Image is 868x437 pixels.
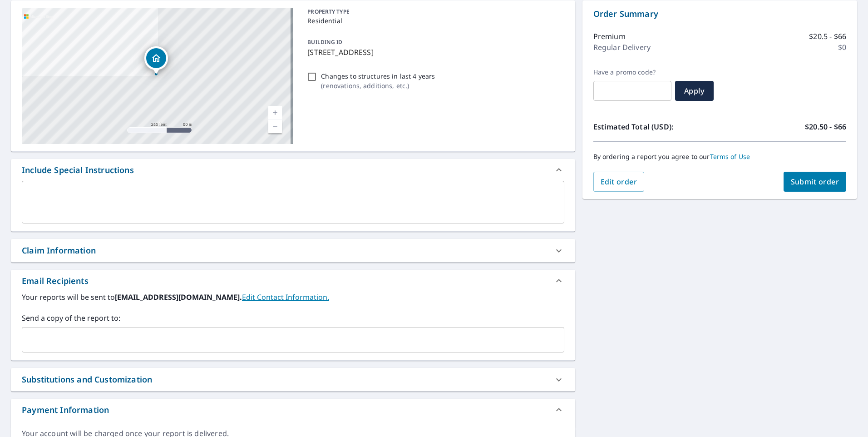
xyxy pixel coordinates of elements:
p: PROPERTY TYPE [307,8,560,16]
span: Submit order [791,177,839,187]
button: Submit order [784,172,847,192]
p: $20.50 - $66 [805,121,846,132]
p: $20.5 - $66 [809,31,846,42]
button: Apply [675,81,714,101]
div: Email Recipients [11,270,575,292]
div: Email Recipients [22,275,89,287]
p: BUILDING ID [307,38,342,46]
p: Regular Delivery [593,42,651,53]
span: Apply [682,86,706,96]
button: Edit order [593,172,645,192]
p: Changes to structures in last 4 years [321,71,435,81]
div: Substitutions and Customization [11,368,575,391]
div: Dropped pin, building 1, Residential property, 160 Crest Dr Lake Harmony, PA 18624 [144,46,168,74]
p: Residential [307,16,560,25]
b: [EMAIL_ADDRESS][DOMAIN_NAME]. [115,292,242,302]
div: Payment Information [11,399,575,421]
a: Terms of Use [710,152,750,161]
div: Claim Information [11,239,575,262]
label: Have a promo code? [593,68,671,76]
p: Premium [593,31,626,42]
label: Send a copy of the report to: [22,313,564,323]
span: Edit order [601,177,637,187]
a: Current Level 17, Zoom Out [268,119,282,133]
a: Current Level 17, Zoom In [268,106,282,119]
p: Order Summary [593,8,846,20]
div: Substitutions and Customization [22,373,152,386]
label: Your reports will be sent to [22,292,564,303]
p: [STREET_ADDRESS] [307,47,560,58]
div: Claim Information [22,244,96,257]
div: Payment Information [22,404,109,416]
p: By ordering a report you agree to our [593,153,846,161]
p: ( renovations, additions, etc. ) [321,81,435,90]
p: $0 [838,42,846,53]
div: Include Special Instructions [22,164,134,176]
p: Estimated Total (USD): [593,121,720,132]
a: EditContactInfo [242,292,329,302]
div: Include Special Instructions [11,159,575,181]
